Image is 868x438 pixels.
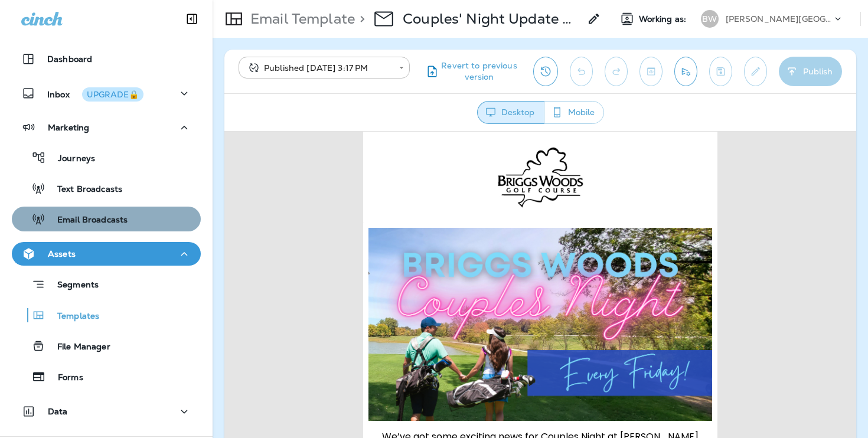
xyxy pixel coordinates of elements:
p: File Manager [45,342,110,353]
div: UPGRADE🔒 [87,90,139,99]
button: Journeys [12,145,201,170]
p: Inbox [47,87,143,100]
p: Email Broadcasts [45,215,128,226]
div: BW [701,10,719,28]
button: Collapse Sidebar [175,7,208,31]
button: Desktop [477,101,544,124]
button: File Manager [12,334,201,358]
span: Revert to previous version [439,60,519,83]
p: Forms [46,372,83,384]
button: UPGRADE🔒 [82,87,143,102]
p: Email Template [246,10,355,28]
button: Mobile [544,101,604,124]
p: Assets [48,249,76,259]
p: > [355,10,365,28]
button: Forms [12,364,201,389]
p: Text Broadcasts [45,184,122,195]
div: Published [DATE] 3:17 PM [247,62,391,74]
p: [PERSON_NAME][GEOGRAPHIC_DATA][PERSON_NAME] [726,14,832,24]
button: Revert to previous version [419,57,524,86]
button: Templates [12,303,201,328]
p: Couples' Night Update 2025 - 9/3 (2) [403,10,580,28]
button: Segments [12,272,201,297]
span: Working as: [639,14,689,24]
p: Marketing [48,123,89,132]
p: Segments [45,280,99,292]
button: Dashboard [12,47,201,71]
img: Briggs-Woods--Couples-Night-September---blog-1.png [144,96,488,289]
button: Assets [12,242,201,266]
p: Data [48,407,68,416]
button: Marketing [12,116,201,139]
button: View Changelog [533,57,558,86]
button: Email Broadcasts [12,207,201,231]
span: We’ve got some exciting news for Couples Night at [PERSON_NAME][GEOGRAPHIC_DATA][PERSON_NAME]! Fr... [158,298,474,354]
button: Data [12,400,201,423]
button: Send test email [674,57,697,86]
p: Templates [45,311,99,322]
p: Journeys [46,153,95,165]
p: Dashboard [47,54,92,64]
button: Text Broadcasts [12,176,201,201]
button: InboxUPGRADE🔒 [12,81,201,105]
